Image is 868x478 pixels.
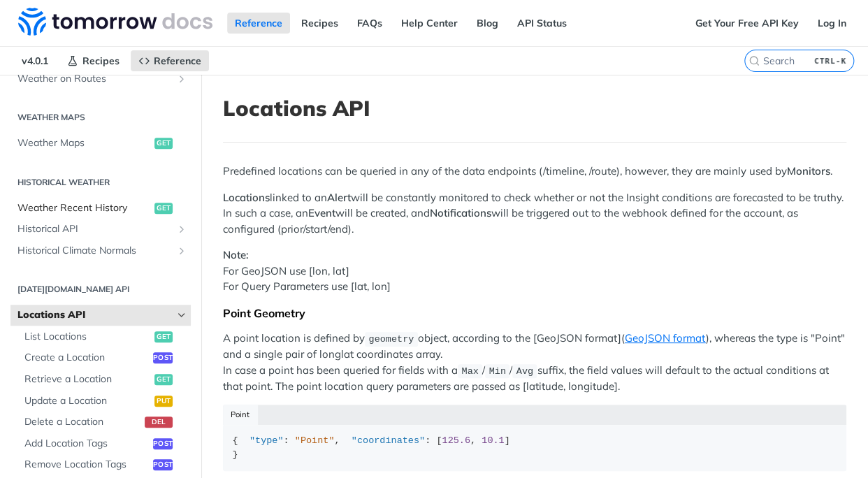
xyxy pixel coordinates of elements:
a: GeoJSON format [625,331,706,345]
span: Weather Maps [17,136,151,150]
a: Log In [810,13,854,34]
a: Historical Climate NormalsShow subpages for Historical Climate Normals [10,240,191,261]
p: Predefined locations can be queried in any of the data endpoints (/timeline, /route), however, th... [223,164,846,180]
button: Show subpages for Weather on Routes [176,73,187,85]
img: Tomorrow.io Weather API Docs [18,8,212,36]
strong: Event [308,206,335,219]
a: Help Center [393,13,465,34]
a: Delete a Locationdel [17,412,191,433]
a: API Status [509,13,574,34]
h1: Locations API [223,96,846,121]
span: Remove Location Tags [24,458,150,472]
a: Weather on RoutesShow subpages for Weather on Routes [10,68,191,89]
span: post [153,438,173,449]
span: Delete a Location [24,415,141,429]
div: Point Geometry [223,306,846,320]
svg: Search [748,55,760,66]
span: List Locations [24,330,151,344]
span: Min [489,366,505,377]
span: put [154,396,173,407]
button: Show subpages for Historical API [176,224,187,235]
a: Create a Locationpost [17,347,191,368]
a: Recipes [294,13,346,34]
a: List Locationsget [17,326,191,347]
strong: Locations [223,191,270,204]
span: 10.1 [482,435,504,446]
strong: Note: [223,248,249,261]
strong: Notifications [430,206,491,219]
button: Show subpages for Historical Climate Normals [176,245,187,256]
span: post [153,459,173,470]
span: Max [461,366,478,377]
div: { : , : [ , ] } [233,434,837,461]
span: 125.6 [442,435,470,446]
span: Avg [516,366,533,377]
span: get [154,374,173,385]
span: geometry [368,334,414,345]
span: del [145,417,173,428]
span: Historical Climate Normals [17,244,173,258]
a: Retrieve a Locationget [17,369,191,390]
span: Add Location Tags [24,437,150,451]
span: Historical API [17,222,173,236]
span: get [154,138,173,149]
a: Historical APIShow subpages for Historical API [10,219,191,240]
span: Create a Location [24,351,150,365]
span: Reference [154,55,201,67]
h2: Historical Weather [10,176,191,189]
span: get [154,331,173,342]
a: Weather Mapsget [10,133,191,154]
span: Update a Location [24,394,151,408]
button: Hide subpages for Locations API [176,310,187,321]
p: linked to an will be constantly monitored to check whether or not the Insight conditions are fore... [223,190,846,238]
a: Weather Recent Historyget [10,198,191,219]
h2: Weather Maps [10,111,191,124]
p: A point location is defined by object, according to the [GeoJSON format]( ), whereas the type is ... [223,331,846,395]
kbd: CTRL-K [811,54,850,68]
span: "type" [249,435,284,446]
a: Blog [469,13,506,34]
span: v4.0.1 [14,50,56,71]
span: Weather on Routes [17,72,173,86]
a: Reference [131,50,209,71]
strong: Monitors [787,164,830,178]
span: Recipes [82,55,120,67]
a: FAQs [349,13,390,34]
a: Reference [227,13,290,34]
p: For GeoJSON use [lon, lat] For Query Parameters use [lat, lon] [223,247,846,295]
span: get [154,203,173,214]
h2: [DATE][DOMAIN_NAME] API [10,283,191,296]
span: post [153,352,173,363]
strong: Alert [327,191,351,204]
span: Weather Recent History [17,201,151,215]
a: Get Your Free API Key [688,13,806,34]
span: Locations API [17,308,173,322]
span: "coordinates" [352,435,425,446]
span: Retrieve a Location [24,372,151,386]
span: "Point" [295,435,335,446]
a: Add Location Tagspost [17,433,191,454]
a: Locations APIHide subpages for Locations API [10,305,191,326]
a: Recipes [59,50,127,71]
a: Update a Locationput [17,391,191,412]
a: Remove Location Tagspost [17,454,191,475]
